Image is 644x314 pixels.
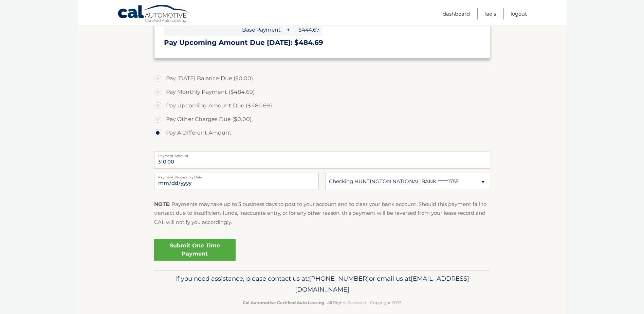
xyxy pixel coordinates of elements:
p: If you need assistance, please contact us at: or email us at [159,273,486,295]
span: [PHONE_NUMBER] [309,275,369,282]
a: FAQ's [484,8,496,19]
p: - All Rights Reserved - Copyright 2025 [159,299,486,306]
input: Payment Date [154,173,319,190]
label: Payment Amount [154,152,490,157]
label: Payment Processing Date [154,173,319,178]
a: Logout [511,8,527,19]
label: Pay Upcoming Amount Due ($484.69) [154,99,490,112]
span: $444.67 [292,24,322,36]
h3: Pay Upcoming Amount Due [DATE]: $484.69 [164,38,480,47]
input: Payment Amount [154,152,490,169]
strong: Cal Automotive Certified Auto Leasing [243,300,324,305]
a: Dashboard [443,8,470,19]
a: Cal Automotive [117,4,189,24]
a: Submit One Time Payment [154,239,236,261]
p: : Payments may take up to 3 business days to post to your account and to clear your bank account.... [154,200,490,227]
label: Pay Other Charges Due ($0.00) [154,112,490,126]
span: Base Payment: [164,24,284,36]
label: Pay A Different Amount [154,126,490,140]
strong: NOTE [154,201,169,207]
span: + [284,24,291,36]
label: Pay [DATE] Balance Due ($0.00) [154,72,490,85]
label: Pay Monthly Payment ($484.69) [154,85,490,99]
